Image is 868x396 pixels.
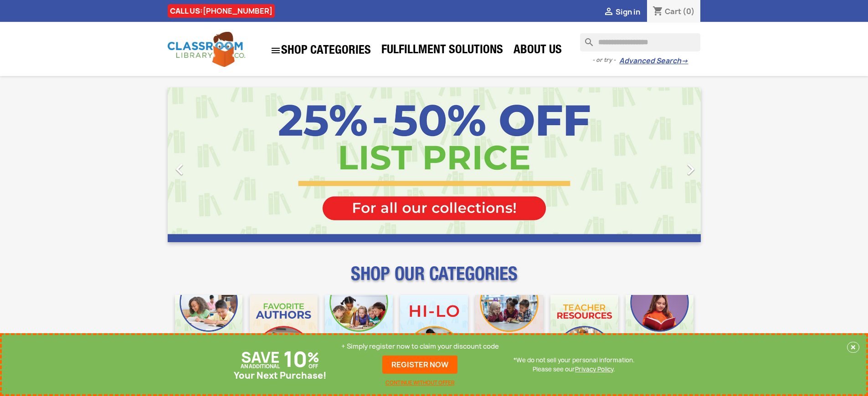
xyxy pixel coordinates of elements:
a: Fulfillment Solutions [377,42,508,60]
a: Advanced Search→ [619,56,688,66]
img: CLC_Teacher_Resources_Mobile.jpg [550,295,618,363]
span: - or try - [592,56,619,65]
img: CLC_HiLo_Mobile.jpg [400,295,468,363]
input: Search [580,33,700,51]
img: CLC_Bulk_Mobile.jpg [175,295,243,363]
ul: Carousel container [168,87,701,242]
a: [PHONE_NUMBER] [203,6,272,16]
a: Previous [168,87,248,242]
i: search [580,33,591,44]
a: About Us [509,42,566,60]
span: (0) [683,6,695,16]
i:  [168,158,191,181]
span: Cart [665,6,681,16]
i:  [603,7,614,18]
img: CLC_Fiction_Nonfiction_Mobile.jpg [475,295,543,363]
i: shopping_cart [652,6,663,17]
a: Next [621,87,701,242]
div: CALL US: [168,4,275,18]
img: CLC_Favorite_Authors_Mobile.jpg [250,295,318,363]
img: CLC_Dyslexia_Mobile.jpg [626,295,693,363]
img: CLC_Phonics_And_Decodables_Mobile.jpg [325,295,393,363]
i:  [270,45,281,56]
p: SHOP OUR CATEGORIES [168,271,701,288]
span: → [681,56,688,66]
i:  [679,158,702,181]
a: SHOP CATEGORIES [266,41,375,61]
a:  Sign in [603,7,640,17]
img: Classroom Library Company [168,32,245,67]
span: Sign in [616,7,640,17]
